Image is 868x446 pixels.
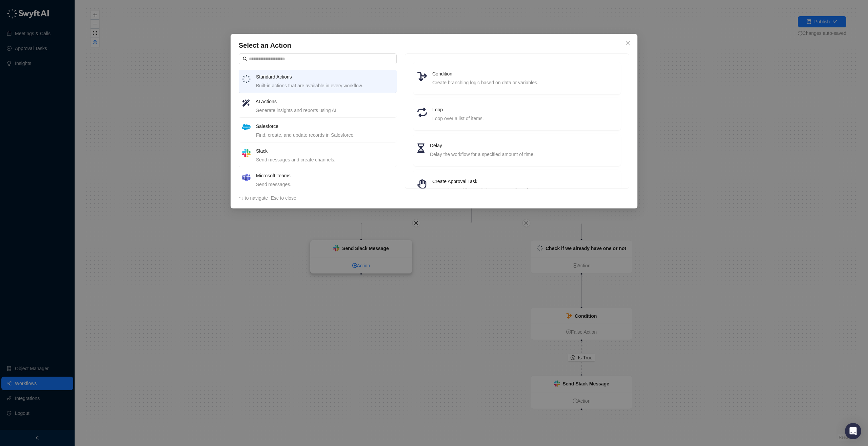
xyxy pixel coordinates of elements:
[242,174,251,181] img: microsoft-teams-BZ5xE2bQ.png
[239,195,268,201] span: ↑↓ to navigate
[242,149,251,157] img: slack-Cn3INd-T.png
[256,122,393,130] h4: Salesforce
[256,172,393,179] h4: Microsoft Teams
[243,57,248,61] span: search
[432,79,617,86] div: Create branching logic based on data or variables.
[256,82,393,89] div: Built-in actions that are available in every workflow.
[432,106,617,113] h4: Loop
[256,107,393,114] div: Generate insights and reports using AI.
[239,41,629,50] h4: Select an Action
[256,156,393,163] div: Send messages and create channels.
[432,178,617,185] h4: Create Approval Task
[432,186,617,194] div: Pause the workflow until data is manually reviewed.
[242,124,251,130] img: salesforce-ChMvK6Xa.png
[256,131,393,139] div: Find, create, and update records in Salesforce.
[432,70,617,77] h4: Condition
[430,142,617,149] h4: Delay
[256,181,393,188] div: Send messages.
[625,41,631,46] span: close
[256,98,393,105] h4: AI Actions
[242,75,251,83] img: logo-small-inverted-DW8HDUn_.png
[845,423,861,439] div: Open Intercom Messenger
[256,73,393,81] h4: Standard Actions
[430,151,617,158] div: Delay the workflow for a specified amount of time.
[432,115,617,122] div: Loop over a list of items.
[271,195,296,201] span: Esc to close
[623,38,633,49] button: Close
[256,147,393,155] h4: Slack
